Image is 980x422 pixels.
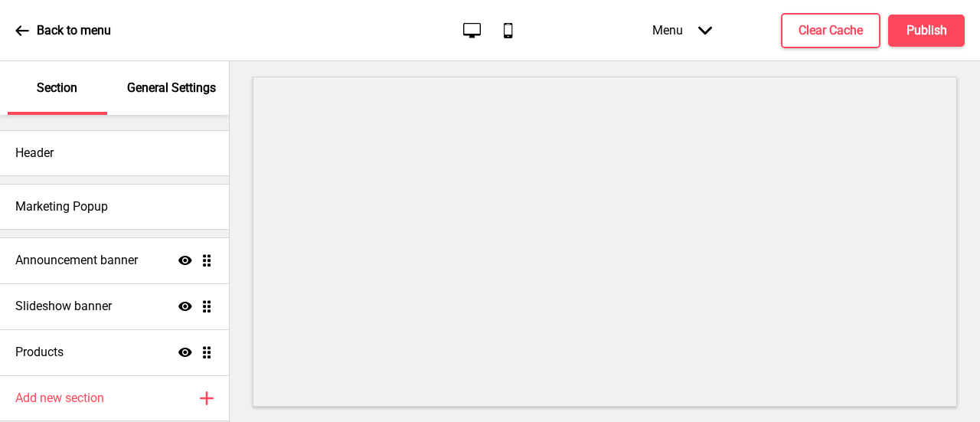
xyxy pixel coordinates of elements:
[637,8,727,53] div: Menu
[799,22,863,39] h4: Clear Cache
[127,80,216,97] p: General Settings
[37,22,111,39] p: Back to menu
[15,198,108,215] h4: Marketing Popup
[37,80,77,97] p: Section
[15,252,138,269] h4: Announcement banner
[15,10,111,51] a: Back to menu
[906,22,947,39] h4: Publish
[15,145,54,162] h4: Header
[781,13,880,48] button: Clear Cache
[15,344,64,361] h4: Products
[888,15,965,47] button: Publish
[15,298,112,315] h4: Slideshow banner
[15,390,104,407] h4: Add new section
